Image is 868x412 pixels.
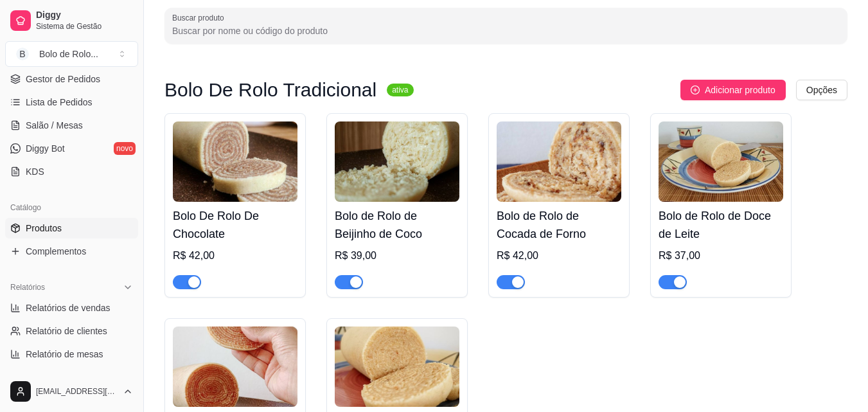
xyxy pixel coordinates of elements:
[691,85,700,94] span: plus-circle
[806,83,837,97] span: Opções
[497,248,621,264] div: R$ 42,00
[5,321,138,341] a: Relatório de clientes
[26,348,103,361] span: Relatório de mesas
[5,115,138,136] a: Salão / Mesas
[26,245,86,258] span: Complementos
[680,80,786,100] button: Adicionar produto
[173,121,297,202] img: product-image
[5,298,138,318] a: Relatórios de vendas
[5,376,138,407] button: [EMAIL_ADDRESS][DOMAIN_NAME]
[335,327,459,407] img: product-image
[5,367,138,388] a: Relatório de fidelidadenovo
[5,218,138,238] a: Produtos
[659,248,783,264] div: R$ 37,00
[16,48,29,60] span: B
[705,83,775,97] span: Adicionar produto
[335,207,459,243] h4: Bolo de Rolo de Beijinho de Coco
[26,222,62,235] span: Produtos
[659,207,783,243] h4: Bolo de Rolo de Doce de Leite
[36,10,133,21] span: Diggy
[497,207,621,243] h4: Bolo de Rolo de Cocada de Forno
[26,301,111,314] span: Relatórios de vendas
[26,142,65,155] span: Diggy Bot
[5,5,138,36] a: DiggySistema de Gestão
[5,41,138,67] button: Select a team
[164,82,376,98] h3: Bolo De Rolo Tradicional
[5,69,138,89] a: Gestor de Pedidos
[36,386,118,397] span: [EMAIL_ADDRESS][DOMAIN_NAME]
[5,241,138,262] a: Complementos
[173,207,297,243] h4: Bolo De Rolo De Chocolate
[172,12,229,23] label: Buscar produto
[335,248,459,264] div: R$ 39,00
[36,21,133,31] span: Sistema de Gestão
[26,165,44,178] span: KDS
[659,121,783,202] img: product-image
[5,92,138,112] a: Lista de Pedidos
[5,197,138,218] div: Catálogo
[26,119,83,132] span: Salão / Mesas
[796,80,847,100] button: Opções
[173,248,297,264] div: R$ 42,00
[335,121,459,202] img: product-image
[26,325,107,337] span: Relatório de clientes
[5,138,138,159] a: Diggy Botnovo
[172,24,840,37] input: Buscar produto
[26,73,100,85] span: Gestor de Pedidos
[10,282,45,292] span: Relatórios
[497,121,621,202] img: product-image
[5,161,138,182] a: KDS
[26,96,93,109] span: Lista de Pedidos
[173,327,297,407] img: product-image
[387,84,413,96] sup: ativa
[5,344,138,364] a: Relatório de mesas
[39,48,98,60] div: Bolo de Rolo ...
